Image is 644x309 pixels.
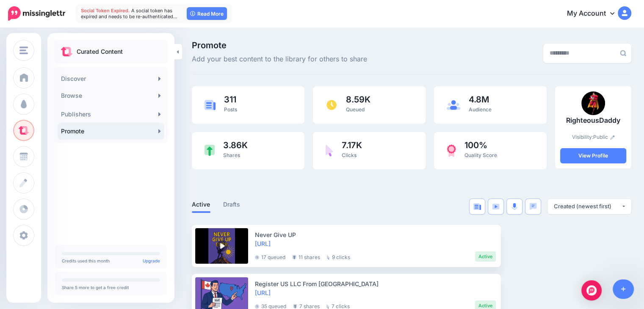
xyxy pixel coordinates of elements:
[447,100,460,110] img: users-blue.png
[558,3,631,24] a: My Account
[77,47,123,57] p: Curated Content
[593,134,615,140] a: Public
[192,41,367,50] span: Promote
[547,199,631,214] button: Created (newest first)
[255,230,496,239] div: Never Give UP
[560,133,626,141] p: Visibility:
[255,289,271,296] a: [URL]
[554,202,621,210] div: Created (newest first)
[224,95,237,104] span: 311
[610,135,615,140] img: pencil.png
[192,54,367,65] span: Add your best content to the library for others to share
[346,95,370,104] span: 8.59K
[581,280,602,301] div: Open Intercom Messenger
[255,251,285,262] li: 17 queued
[58,123,164,140] a: Promote
[447,144,456,157] img: prize-red.png
[187,7,227,20] a: Read More
[61,47,72,56] img: curate.png
[205,145,215,156] img: share-green.png
[469,95,492,104] span: 4.8M
[58,106,164,123] a: Publishers
[529,203,537,210] img: chat-square-blue.png
[464,141,497,149] span: 100%
[346,106,365,113] span: Queued
[205,100,216,110] img: article-blue.png
[255,255,259,259] img: clock-grey-darker.png
[81,8,130,14] span: Social Token Expired.
[327,251,350,262] li: 9 clicks
[223,152,240,158] span: Shares
[224,106,237,113] span: Posts
[292,251,320,262] li: 11 shares
[292,255,296,259] img: share-grey.png
[58,87,164,104] a: Browse
[293,304,297,309] img: share-grey.png
[511,203,517,210] img: microphone.png
[223,199,240,210] a: Drafts
[581,91,605,115] img: 132269654_104219678259125_2692675508189239118_n-bsa91599_thumb.png
[560,115,626,126] p: RighteousDaddy
[19,47,28,54] img: menu.png
[492,204,500,210] img: video-blue.png
[255,240,271,247] a: [URL]
[326,99,337,111] img: clock.png
[8,6,65,21] img: Missinglettr
[81,8,177,19] span: A social token has expired and needs to be re-authenticated…
[327,255,330,259] img: pointer-grey.png
[342,141,362,149] span: 7.17K
[216,240,228,252] img: play-circle-overlay.png
[58,70,164,87] a: Discover
[473,203,481,210] img: article-blue.png
[464,152,497,158] span: Quality Score
[620,50,626,56] img: search-grey-6.png
[342,152,357,158] span: Clicks
[475,251,496,262] li: Active
[192,199,210,210] a: Active
[469,106,492,113] span: Audience
[223,141,248,149] span: 3.86K
[326,145,333,157] img: pointer-purple.png
[255,279,496,288] div: Register US LLC From [GEOGRAPHIC_DATA]
[560,148,626,163] a: View Profile
[255,304,259,309] img: clock-grey-darker.png
[326,304,329,309] img: pointer-grey.png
